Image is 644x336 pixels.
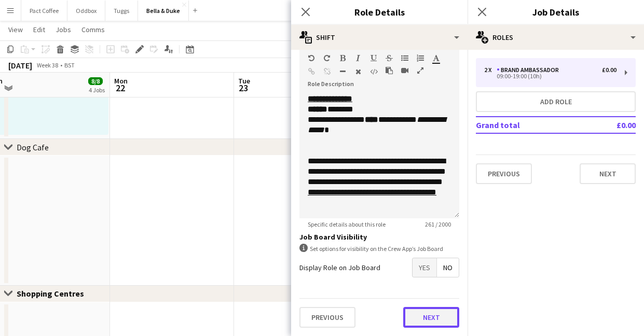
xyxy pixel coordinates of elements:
button: Clear Formatting [354,67,362,76]
button: Tuggs [105,1,138,21]
button: Next [580,163,636,184]
button: Text Color [432,54,440,62]
div: Set options for visibility on the Crew App’s Job Board [299,244,459,254]
button: Horizontal Line [339,67,346,76]
button: Pact Coffee [21,1,67,21]
a: Edit [29,23,49,36]
span: Comms [81,25,105,34]
div: Roles [468,25,644,50]
span: 22 [113,82,128,94]
button: Previous [476,163,532,184]
button: Bold [339,54,346,62]
span: Week 38 [34,61,60,69]
span: Tue [238,76,250,86]
button: Undo [308,54,315,62]
button: Next [403,307,459,328]
span: View [8,25,23,34]
label: Display Role on Job Board [299,263,380,272]
button: Redo [323,54,331,62]
button: Previous [299,307,355,328]
a: View [4,23,27,36]
div: 2 x [484,66,497,74]
button: Strikethrough [386,54,393,62]
a: Comms [77,23,109,36]
a: Jobs [51,23,75,36]
div: Brand Ambassador [497,66,563,74]
button: Ordered List [417,54,424,62]
span: Jobs [56,25,71,34]
button: Bella & Duke [138,1,189,21]
span: No [437,258,459,277]
button: Insert video [401,66,408,75]
button: Oddbox [67,1,105,21]
button: Italic [354,54,362,62]
div: £0.00 [602,66,616,74]
div: Dog Cafe [17,142,49,152]
span: Specific details about this role [299,220,394,228]
span: 261 / 2000 [417,220,459,228]
h3: Role Details [291,5,468,19]
span: Edit [33,25,45,34]
div: [DATE] [8,60,32,71]
div: BST [64,61,75,69]
h3: Job Details [468,5,644,19]
button: Fullscreen [417,66,424,75]
span: Mon [114,76,128,86]
div: 09:00-19:00 (10h) [484,74,616,79]
div: Shift [291,25,468,50]
h3: Job Board Visibility [299,232,459,242]
div: 4 Jobs [89,86,105,94]
button: Paste as plain text [386,66,393,75]
button: Unordered List [401,54,408,62]
span: Yes [413,258,436,277]
button: Underline [370,54,377,62]
td: Grand total [476,117,586,133]
span: 23 [237,82,250,94]
div: Shopping Centres [17,288,92,299]
button: HTML Code [370,67,377,76]
span: 8/8 [88,77,103,85]
td: £0.00 [586,117,636,133]
button: Add role [476,91,636,112]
